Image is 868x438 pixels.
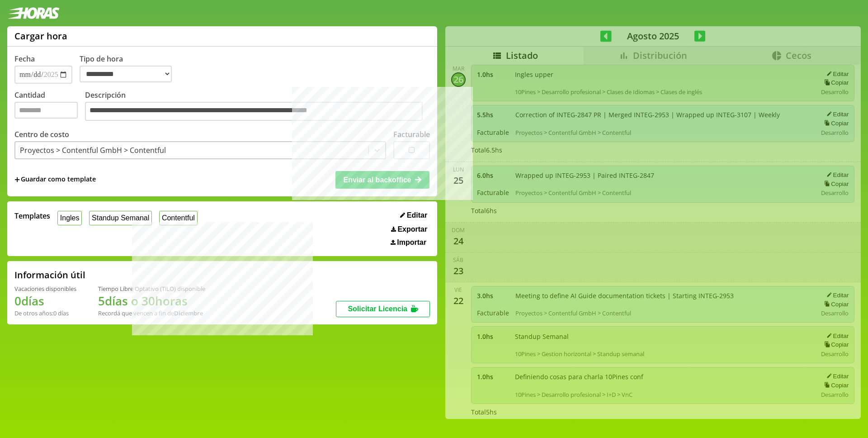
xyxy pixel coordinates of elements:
span: Solicitar Licencia [348,305,407,313]
span: Templates [14,211,50,221]
label: Descripción [85,90,430,123]
h1: Cargar hora [14,30,67,42]
label: Tipo de hora [80,54,179,84]
img: logotipo [7,7,60,19]
div: Recordá que vencen a fin de [98,309,205,317]
span: Editar [407,211,427,219]
button: Solicitar Licencia [336,301,430,317]
span: Enviar al backoffice [343,176,411,184]
label: Centro de costo [14,129,69,139]
h2: Información útil [14,269,85,281]
select: Tipo de hora [80,66,172,82]
label: Fecha [14,54,35,64]
button: Ingles [57,211,82,225]
button: Enviar al backoffice [335,171,429,188]
div: Proyectos > Contentful GmbH > Contentful [20,145,166,155]
span: +Guardar como template [14,175,96,185]
button: Contentful [159,211,198,225]
h1: 0 días [14,293,76,309]
label: Facturable [393,129,430,139]
div: Vacaciones disponibles [14,285,76,293]
span: Importar [397,238,426,247]
h1: 5 días o 30 horas [98,293,205,309]
b: Diciembre [174,309,203,317]
label: Cantidad [14,90,85,123]
button: Standup Semanal [89,211,152,225]
span: + [14,175,20,185]
button: Editar [397,211,430,220]
div: Tiempo Libre Optativo (TiLO) disponible [98,285,205,293]
div: De otros años: 0 días [14,309,76,317]
input: Cantidad [14,102,78,119]
textarea: Descripción [85,102,423,121]
button: Exportar [388,225,430,234]
span: Exportar [397,225,427,233]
